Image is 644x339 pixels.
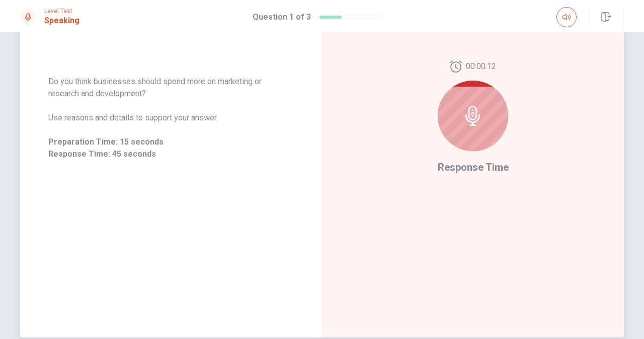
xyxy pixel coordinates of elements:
span: Response Time [438,161,509,173]
span: Level Test [44,8,79,15]
span: 00:00:12 [466,60,496,73]
span: Response Time: 45 seconds [48,148,294,160]
span: Preparation Time: 15 seconds [48,136,294,148]
span: Use reasons and details to support your answer. [48,112,294,124]
h1: Speaking [44,15,79,27]
span: Do you think businesses should spend more on marketing or research and development? [48,76,294,100]
h1: Question 1 of 3 [253,11,311,23]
